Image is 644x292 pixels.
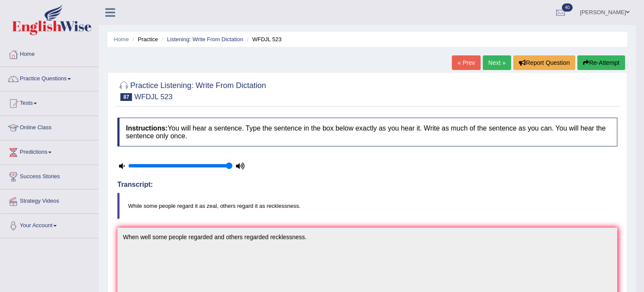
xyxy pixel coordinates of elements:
[452,55,480,70] a: « Prev
[0,43,98,64] a: Home
[0,91,98,113] a: Tests
[245,35,282,43] li: WFDJL 523
[117,181,617,189] h4: Transcript:
[0,214,98,235] a: Your Account
[130,35,158,43] li: Practice
[0,140,98,162] a: Predictions
[120,93,132,101] span: 87
[562,3,573,12] span: 40
[167,36,243,43] a: Listening: Write From Dictation
[0,189,98,211] a: Strategy Videos
[126,125,168,132] b: Instructions:
[117,79,266,101] h2: Practice Listening: Write From Dictation
[577,55,625,70] button: Re-Attempt
[483,55,511,70] a: Next »
[513,55,575,70] button: Report Question
[117,118,617,146] h4: You will hear a sentence. Type the sentence in the box below exactly as you hear it. Write as muc...
[0,116,98,137] a: Online Class
[114,36,129,43] a: Home
[0,165,98,186] a: Success Stories
[0,67,98,88] a: Practice Questions
[134,93,172,101] small: WFDJL 523
[117,193,617,219] blockquote: While some people regard it as zeal, others regard it as recklessness.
